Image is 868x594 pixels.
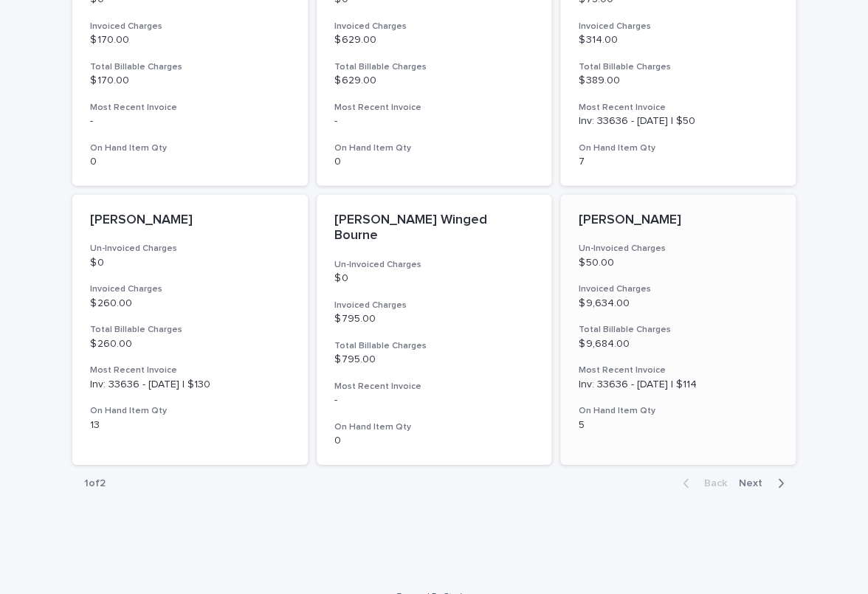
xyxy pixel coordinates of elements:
h3: Most Recent Invoice [578,102,778,114]
p: - [90,115,290,128]
p: $ 170.00 [90,34,290,46]
h3: Invoiced Charges [334,21,534,32]
p: 5 [578,419,778,432]
button: Next [733,477,796,490]
h3: On Hand Item Qty [334,142,534,154]
p: Inv: 33636 - [DATE] | $114 [578,379,778,391]
p: $ 9,684.00 [578,338,778,350]
p: $ 795.00 [334,313,534,325]
h3: Invoiced Charges [334,300,534,311]
p: $ 9,634.00 [578,297,778,310]
h3: Total Billable Charges [578,324,778,336]
p: $ 389.00 [578,75,778,87]
a: [PERSON_NAME] Winged BourneUn-Invoiced Charges$ 0Invoiced Charges$ 795.00Total Billable Charges$ ... [317,195,552,465]
h3: Invoiced Charges [90,283,290,295]
span: Back [695,478,727,488]
p: $ 170.00 [90,75,290,87]
h3: Total Billable Charges [334,61,534,73]
p: $ 0 [334,272,534,285]
h3: Most Recent Invoice [334,381,534,393]
p: 7 [578,156,778,168]
p: 0 [334,435,534,447]
h3: Most Recent Invoice [90,102,290,114]
p: [PERSON_NAME] [90,213,290,229]
h3: Most Recent Invoice [90,365,290,376]
p: [PERSON_NAME] Winged Bourne [334,213,534,244]
h3: On Hand Item Qty [578,405,778,417]
h3: Total Billable Charges [334,340,534,352]
h3: Un-Invoiced Charges [90,243,290,255]
h3: On Hand Item Qty [90,142,290,154]
a: [PERSON_NAME]Un-Invoiced Charges$ 0Invoiced Charges$ 260.00Total Billable Charges$ 260.00Most Rec... [72,195,308,465]
button: Back [671,477,733,490]
h3: Total Billable Charges [90,61,290,73]
p: Inv: 33636 - [DATE] | $130 [90,379,290,391]
p: $ 629.00 [334,75,534,87]
p: - [334,394,534,407]
h3: Most Recent Invoice [334,102,534,114]
h3: Invoiced Charges [90,21,290,32]
h3: Most Recent Invoice [578,365,778,376]
h3: Invoiced Charges [578,283,778,295]
p: $ 260.00 [90,338,290,350]
p: 1 of 2 [72,466,117,502]
p: $ 260.00 [90,297,290,310]
h3: Un-Invoiced Charges [578,243,778,255]
p: [PERSON_NAME] [578,213,778,229]
p: - [334,115,534,128]
p: $ 0 [90,257,290,269]
a: [PERSON_NAME]Un-Invoiced Charges$ 50.00Invoiced Charges$ 9,634.00Total Billable Charges$ 9,684.00... [560,195,796,465]
span: Next [739,478,771,488]
h3: On Hand Item Qty [578,142,778,154]
h3: Un-Invoiced Charges [334,259,534,271]
p: 0 [334,156,534,168]
h3: On Hand Item Qty [90,405,290,417]
p: 13 [90,419,290,432]
p: Inv: 33636 - [DATE] | $50 [578,115,778,128]
p: $ 629.00 [334,34,534,46]
h3: Total Billable Charges [90,324,290,336]
h3: Total Billable Charges [578,61,778,73]
p: $ 795.00 [334,353,534,366]
p: $ 50.00 [578,257,778,269]
h3: Invoiced Charges [578,21,778,32]
p: $ 314.00 [578,34,778,46]
h3: On Hand Item Qty [334,421,534,433]
p: 0 [90,156,290,168]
